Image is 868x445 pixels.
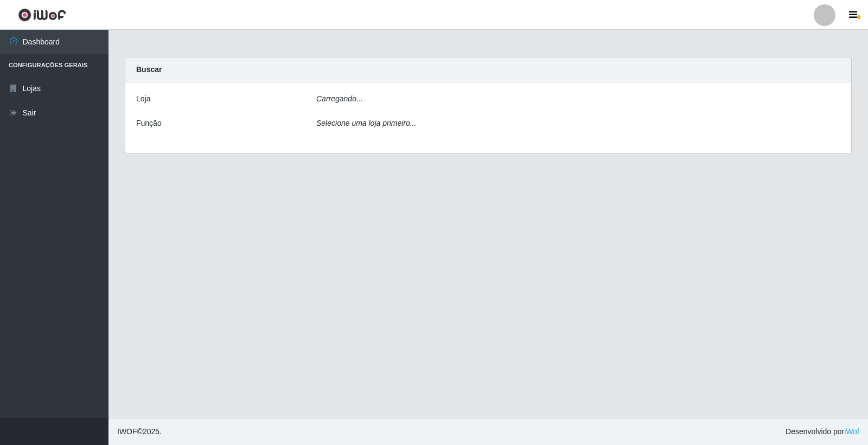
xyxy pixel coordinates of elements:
[844,427,859,436] a: iWof
[136,65,162,74] strong: Buscar
[117,427,137,436] span: IWOF
[136,93,150,105] label: Loja
[136,118,162,129] label: Função
[316,94,363,103] i: Carregando...
[786,426,859,437] span: Desenvolvido por
[117,426,162,437] span: © 2025 .
[316,119,416,127] i: Selecione uma loja primeiro...
[18,8,66,22] img: CoreUI Logo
